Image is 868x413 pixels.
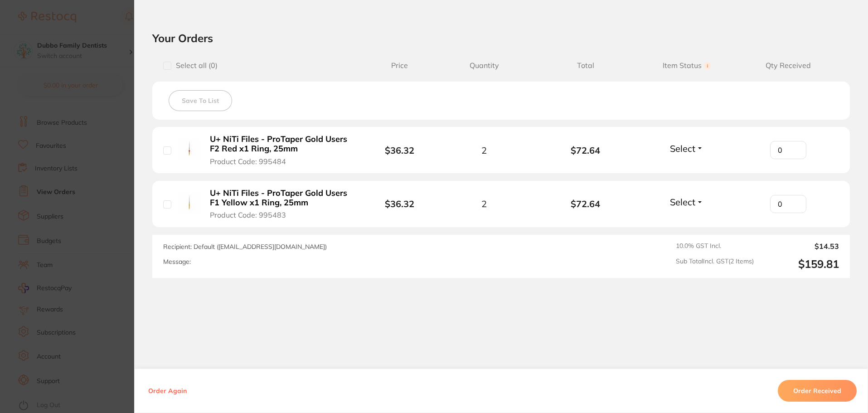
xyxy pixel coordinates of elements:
output: $159.81 [761,258,839,271]
h2: Your Orders [152,31,850,45]
label: Message: [163,258,191,266]
span: Select all ( 0 ) [171,61,218,70]
button: U+ NiTi Files - ProTaper Gold Users F2 Red x1 Ring, 25mm Product Code: 995484 [207,134,353,166]
b: U+ NiTi Files - ProTaper Gold Users F2 Red x1 Ring, 25mm [210,135,350,153]
span: 2 [481,199,487,209]
b: $72.64 [535,199,636,209]
img: U+ NiTi Files - ProTaper Gold Users F2 Red x1 Ring, 25mm [178,138,200,160]
button: Order Received [778,380,857,402]
button: Order Again [145,387,189,395]
b: $72.64 [535,145,636,155]
span: Price [366,61,433,70]
img: U+ NiTi Files - ProTaper Gold Users F1 Yellow x1 Ring, 25mm [178,192,200,214]
span: Qty Received [737,61,839,70]
span: Select [670,196,695,208]
span: 2 [481,145,487,155]
span: Quantity [433,61,535,70]
b: U+ NiTi Files - ProTaper Gold Users F1 Yellow x1 Ring, 25mm [210,189,350,207]
b: $36.32 [385,145,414,156]
input: Qty [770,195,806,213]
input: Qty [770,141,806,159]
output: $14.53 [761,242,839,250]
span: Product Code: 995484 [210,157,286,165]
span: Recipient: Default ( [EMAIL_ADDRESS][DOMAIN_NAME] ) [163,243,327,251]
span: Item Status [636,61,738,70]
span: 10.0 % GST Incl. [676,242,754,250]
button: Select [667,143,706,154]
button: U+ NiTi Files - ProTaper Gold Users F1 Yellow x1 Ring, 25mm Product Code: 995483 [207,188,353,220]
span: Sub Total Incl. GST ( 2 Items) [676,258,754,271]
span: Select [670,143,695,154]
span: Total [535,61,636,70]
button: Select [667,196,706,208]
span: Product Code: 995483 [210,211,286,219]
b: $36.32 [385,198,414,209]
button: Save To List [169,90,232,111]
